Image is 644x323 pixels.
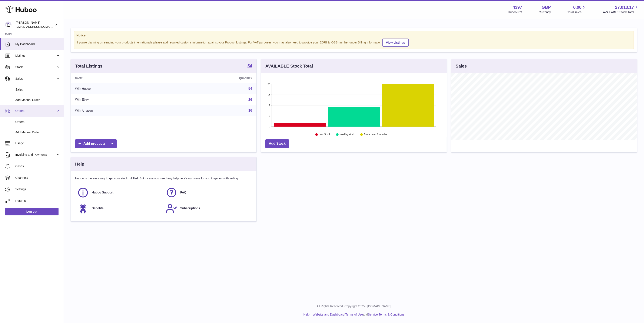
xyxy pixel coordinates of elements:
[268,104,270,107] text: 12
[539,10,551,14] div: Currency
[567,4,586,14] a: 0.00 Total sales
[15,120,60,124] span: Orders
[508,10,522,14] div: Huboo Ref
[166,203,250,214] a: Subscriptions
[248,87,252,90] a: 54
[5,22,11,28] img: drumnnbass@gmail.com
[15,130,60,134] span: Add Manual Order
[15,77,56,81] span: Sales
[166,187,250,198] a: FAQ
[76,33,631,37] strong: Notice
[92,206,103,210] span: Benefits
[15,141,60,145] span: Usage
[265,63,313,69] h3: AVAILABLE Stock Total
[603,4,639,14] a: 27,013.17 AVAILABLE Stock Total
[16,25,63,28] span: [EMAIL_ADDRESS][DOMAIN_NAME]
[269,115,270,117] text: 6
[303,313,310,316] a: Help
[172,73,256,83] th: Quantity
[180,190,186,195] span: FAQ
[15,109,56,113] span: Orders
[15,176,60,180] span: Channels
[615,4,634,10] span: 27,013.17
[573,4,582,10] span: 0.00
[311,313,404,317] li: and
[269,125,270,128] text: 0
[15,98,60,102] span: Add Manual Order
[15,54,56,58] span: Listings
[15,187,60,191] span: Settings
[75,161,84,167] h3: Help
[15,164,60,168] span: Cases
[15,88,60,92] span: Sales
[513,4,522,10] strong: 4397
[268,83,270,85] text: 24
[180,206,200,210] span: Subscriptions
[567,10,586,14] span: Total sales
[92,190,113,195] span: Huboo Support
[77,187,162,198] a: Huboo Support
[75,63,103,69] h3: Total Listings
[71,73,172,83] th: Name
[248,109,252,112] a: 16
[542,4,551,10] strong: GBP
[71,105,172,116] td: With Amazon
[368,313,405,316] a: Service Terms & Conditions
[71,83,172,94] td: With Huboo
[77,203,162,214] a: Benefits
[71,94,172,105] td: With Ebay
[339,133,355,136] text: Healthy stock
[67,304,641,308] p: All Rights Reserved. Copyright 2025 - [DOMAIN_NAME]
[319,133,331,136] text: Low Stock
[248,64,252,68] strong: 54
[76,38,631,47] div: If you're planning on sending your products internationally please add required customs informati...
[248,98,252,101] a: 26
[248,64,252,69] a: 54
[5,208,59,215] a: Log out
[15,65,56,69] span: Stock
[268,93,270,96] text: 18
[456,63,467,69] h3: Sales
[15,42,60,46] span: My Dashboard
[15,199,60,203] span: Returns
[15,153,56,157] span: Invoicing and Payments
[75,139,117,148] a: Add products
[382,39,409,47] a: View Listings
[603,10,639,14] span: AVAILABLE Stock Total
[364,133,387,136] text: Stock over 2 months
[75,176,252,180] p: Huboo is the easy way to get your stock fulfilled. But incase you need any help here's our ways f...
[313,313,363,316] a: Website and Dashboard Terms of Use
[16,21,54,29] div: [PERSON_NAME]
[265,139,289,148] a: Add Stock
